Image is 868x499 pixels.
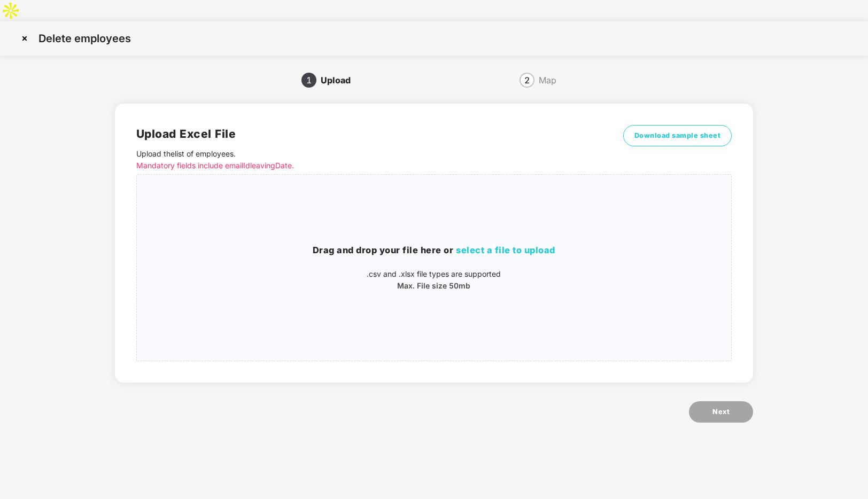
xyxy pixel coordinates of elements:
[136,160,608,171] p: Mandatory fields include emailId leavingDate.
[321,72,359,89] div: Upload
[456,245,555,255] span: select a file to upload
[137,280,732,292] p: Max. File size 50mb
[623,125,732,146] button: Download sample sheet
[306,76,312,84] span: 1
[524,76,530,84] span: 2
[137,244,732,258] h3: Drag and drop your file here or
[539,72,556,89] div: Map
[137,268,732,280] p: .csv and .xlsx file types are supported
[137,175,732,361] span: Drag and drop your file here orselect a file to upload.csv and .xlsx file types are supportedMax....
[16,30,33,47] img: svg+xml;base64,PHN2ZyBpZD0iQ3Jvc3MtMzJ4MzIiIHhtbG5zPSJodHRwOi8vd3d3LnczLm9yZy8yMDAwL3N2ZyIgd2lkdG...
[136,125,608,143] h2: Upload Excel File
[634,130,721,141] span: Download sample sheet
[38,32,131,45] p: Delete employees
[136,148,608,171] p: Upload the list of employees .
